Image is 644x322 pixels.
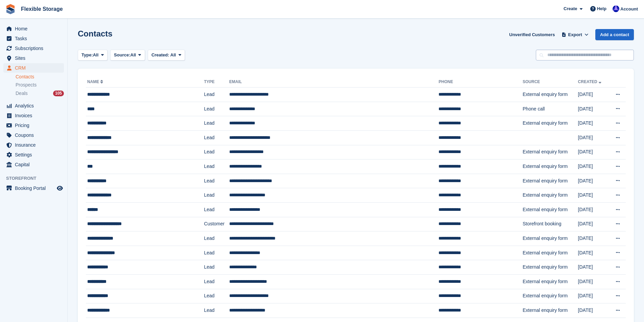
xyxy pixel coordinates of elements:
[87,79,104,84] a: Name
[578,202,609,217] td: [DATE]
[523,202,578,217] td: External enquiry form
[578,145,609,159] td: [DATE]
[15,140,55,150] span: Insurance
[523,159,578,174] td: External enquiry form
[578,231,609,246] td: [DATE]
[620,6,638,13] span: Account
[204,88,230,102] td: Lead
[3,101,64,110] a: menu
[523,188,578,203] td: External enquiry form
[204,145,230,159] td: Lead
[56,184,64,192] a: Preview store
[151,52,169,57] span: Created:
[15,150,55,159] span: Settings
[578,246,609,260] td: [DATE]
[204,102,230,116] td: Lead
[204,246,230,260] td: Lead
[578,274,609,289] td: [DATE]
[16,90,64,97] a: Deals 105
[523,260,578,275] td: External enquiry form
[204,260,230,275] td: Lead
[78,50,108,61] button: Type: All
[578,289,609,303] td: [DATE]
[15,53,55,63] span: Sites
[523,246,578,260] td: External enquiry form
[578,260,609,275] td: [DATE]
[523,274,578,289] td: External enquiry form
[523,116,578,131] td: External enquiry form
[578,79,603,84] a: Created
[15,34,55,43] span: Tasks
[18,3,66,15] a: Flexible Storage
[3,111,64,120] a: menu
[204,274,230,289] td: Lead
[148,50,185,61] button: Created: All
[578,217,609,231] td: [DATE]
[3,53,64,63] a: menu
[204,231,230,246] td: Lead
[523,231,578,246] td: External enquiry form
[15,24,55,33] span: Home
[3,63,64,73] a: menu
[578,116,609,131] td: [DATE]
[597,5,606,12] span: Help
[568,31,582,38] span: Export
[204,174,230,188] td: Lead
[578,88,609,102] td: [DATE]
[564,5,577,12] span: Create
[506,29,557,40] a: Unverified Customers
[15,121,55,130] span: Pricing
[15,130,55,140] span: Coupons
[613,5,619,12] img: Ian Petherick
[78,29,113,38] h1: Contacts
[438,77,523,88] th: Phone
[204,116,230,131] td: Lead
[15,111,55,120] span: Invoices
[3,160,64,169] a: menu
[15,63,55,73] span: CRM
[523,289,578,303] td: External enquiry form
[3,140,64,150] a: menu
[204,188,230,203] td: Lead
[93,52,99,58] span: All
[578,174,609,188] td: [DATE]
[3,183,64,193] a: menu
[3,130,64,140] a: menu
[578,102,609,116] td: [DATE]
[6,175,67,182] span: Storefront
[3,34,64,43] a: menu
[204,202,230,217] td: Lead
[15,101,55,110] span: Analytics
[3,150,64,159] a: menu
[15,183,55,193] span: Booking Portal
[204,130,230,145] td: Lead
[16,74,64,80] a: Contacts
[16,90,28,97] span: Deals
[523,145,578,159] td: External enquiry form
[578,188,609,203] td: [DATE]
[578,303,609,318] td: [DATE]
[16,81,64,89] a: Prospects
[578,130,609,145] td: [DATE]
[523,88,578,102] td: External enquiry form
[523,217,578,231] td: Storefront booking
[204,303,230,318] td: Lead
[204,217,230,231] td: Customer
[3,44,64,53] a: menu
[578,159,609,174] td: [DATE]
[229,77,438,88] th: Email
[204,289,230,303] td: Lead
[15,44,55,53] span: Subscriptions
[5,4,16,14] img: stora-icon-8386f47178a22dfd0bd8f6a31ec36ba5ce8667c1dd55bd0f319d3a0aa187defe.svg
[53,91,64,96] div: 105
[81,52,93,58] span: Type:
[523,102,578,116] td: Phone call
[560,29,590,40] button: Export
[523,77,578,88] th: Source
[16,82,37,88] span: Prospects
[204,159,230,174] td: Lead
[523,174,578,188] td: External enquiry form
[595,29,634,40] a: Add a contact
[110,50,145,61] button: Source: All
[15,160,55,169] span: Capital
